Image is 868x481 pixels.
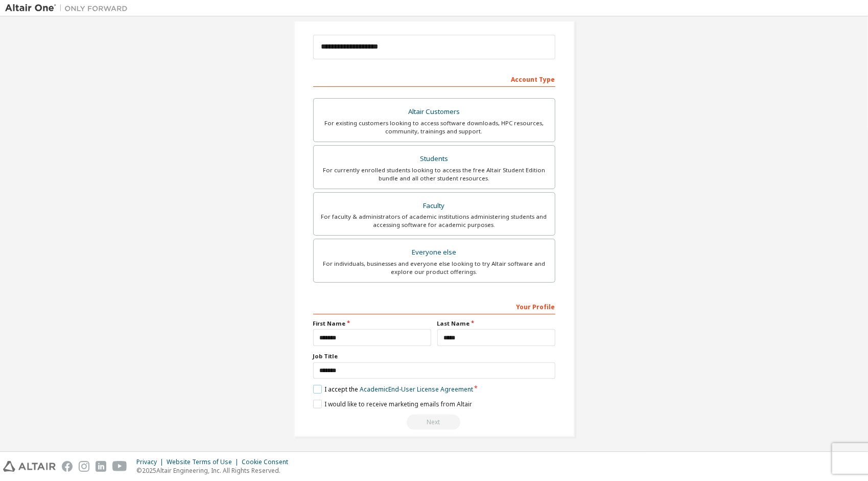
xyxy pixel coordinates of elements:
[320,213,549,229] div: For faculty & administrators of academic institutions administering students and accessing softwa...
[320,199,549,213] div: Faculty
[242,458,294,466] div: Cookie Consent
[79,461,89,472] img: instagram.svg
[136,458,167,466] div: Privacy
[320,166,549,182] div: For currently enrolled students looking to access the free Altair Student Edition bundle and all ...
[437,319,555,328] label: Last Name
[96,461,106,472] img: linkedin.svg
[167,458,242,466] div: Website Terms of Use
[320,245,549,260] div: Everyone else
[313,352,555,360] label: Job Title
[313,415,555,430] div: Read and acccept EULA to continue
[3,461,56,472] img: altair_logo.svg
[320,152,549,166] div: Students
[112,461,127,472] img: youtube.svg
[320,119,549,135] div: For existing customers looking to access software downloads, HPC resources, community, trainings ...
[360,385,473,394] a: Academic End-User License Agreement
[313,400,472,408] label: I would like to receive marketing emails from Altair
[5,3,133,13] img: Altair One
[313,319,431,328] label: First Name
[320,105,549,119] div: Altair Customers
[313,385,473,394] label: I accept the
[136,466,294,475] p: © 2025 Altair Engineering, Inc. All Rights Reserved.
[313,298,555,314] div: Your Profile
[320,260,549,276] div: For individuals, businesses and everyone else looking to try Altair software and explore our prod...
[313,71,555,87] div: Account Type
[62,461,73,472] img: facebook.svg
